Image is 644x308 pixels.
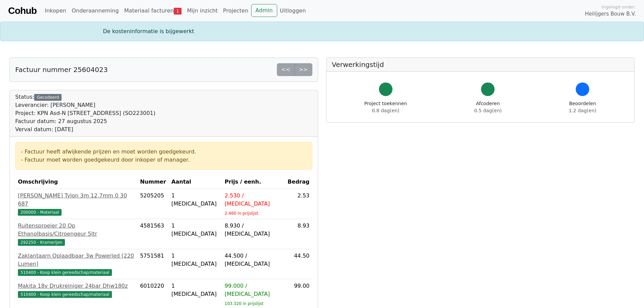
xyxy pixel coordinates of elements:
a: Ruitensproeier 20 Op Ethanolbasis/Citroengeur 5ltr292250 - Kramerijen [18,222,135,246]
h5: Verwerkingstijd [332,61,629,69]
span: Heilijgers Bouw B.V. [585,10,636,18]
span: 292250 - Kramerijen [18,239,65,246]
span: 0.8 dag(en) [372,108,399,113]
div: Afcoderen [474,100,502,114]
div: Ruitensproeier 20 Op Ethanolbasis/Citroengeur 5ltr [18,222,135,238]
span: 1.2 dag(en) [569,108,596,113]
span: 510400 - Koop klein gereedschap/materiaal [18,291,112,298]
a: Uitloggen [277,4,309,18]
span: 1 [174,8,182,15]
td: 44.50 [285,249,312,279]
td: 5751581 [137,249,169,279]
th: Prijs / eenh. [222,175,285,189]
div: De kosteninformatie is bijgewerkt [99,27,545,35]
div: Makita 18v Drukreiniger 24bar Dhw180z [18,282,135,290]
span: Ingelogd onder: [601,4,636,10]
a: Inkopen [42,4,69,18]
div: Leverancier: [PERSON_NAME] [15,101,156,109]
td: 8.93 [285,219,312,249]
h5: Factuur nummer 25604023 [15,66,108,74]
div: 1 [MEDICAL_DATA] [171,222,219,238]
a: Cohub [8,3,37,19]
div: Beoordelen [569,100,596,114]
a: Admin [251,4,277,17]
div: Zaklantaarn Oplaadbaar 3w Powerled [220 Lumen] [18,252,135,268]
span: 200000 - Materiaal [18,209,62,216]
div: Project toekennen [364,100,407,114]
div: 1 [MEDICAL_DATA] [171,192,219,208]
div: Status: [15,93,156,134]
td: 5205205 [137,189,169,219]
div: 1 [MEDICAL_DATA] [171,282,219,298]
div: 99.000 / [MEDICAL_DATA] [225,282,282,298]
div: 2.530 / [MEDICAL_DATA] [225,192,282,208]
div: - Factuur moet worden goedgekeurd door inkoper of manager. [21,156,307,164]
a: Projecten [220,4,251,18]
th: Aantal [169,175,222,189]
div: - Factuur heeft afwijkende prijzen en moet worden goedgekeurd. [21,148,307,156]
a: Zaklantaarn Oplaadbaar 3w Powerled [220 Lumen]510400 - Koop klein gereedschap/materiaal [18,252,135,276]
sub: 103.320 in prijslijst [225,301,264,306]
div: Verval datum: [DATE] [15,125,156,134]
th: Nummer [137,175,169,189]
a: Onderaanneming [69,4,121,18]
div: Factuur datum: 27 augustus 2025 [15,117,156,125]
span: 0.5 dag(en) [474,108,502,113]
div: Gecodeerd [34,94,62,101]
div: [PERSON_NAME] Tylon 3m 12,7mm 0 30 687 [18,192,135,208]
a: Makita 18v Drukreiniger 24bar Dhw180z510400 - Koop klein gereedschap/materiaal [18,282,135,298]
a: Materiaal facturen1 [121,4,184,18]
td: 4581563 [137,219,169,249]
th: Bedrag [285,175,312,189]
td: 2.53 [285,189,312,219]
div: Project: KPN Asd-N [STREET_ADDRESS] (SO223001) [15,109,156,117]
a: Mijn inzicht [184,4,220,18]
div: 8.930 / [MEDICAL_DATA] [225,222,282,238]
span: 510400 - Koop klein gereedschap/materiaal [18,269,112,276]
sub: 2.460 in prijslijst [225,211,258,216]
a: [PERSON_NAME] Tylon 3m 12,7mm 0 30 687200000 - Materiaal [18,192,135,216]
div: 44.500 / [MEDICAL_DATA] [225,252,282,268]
th: Omschrijving [15,175,137,189]
div: 1 [MEDICAL_DATA] [171,252,219,268]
